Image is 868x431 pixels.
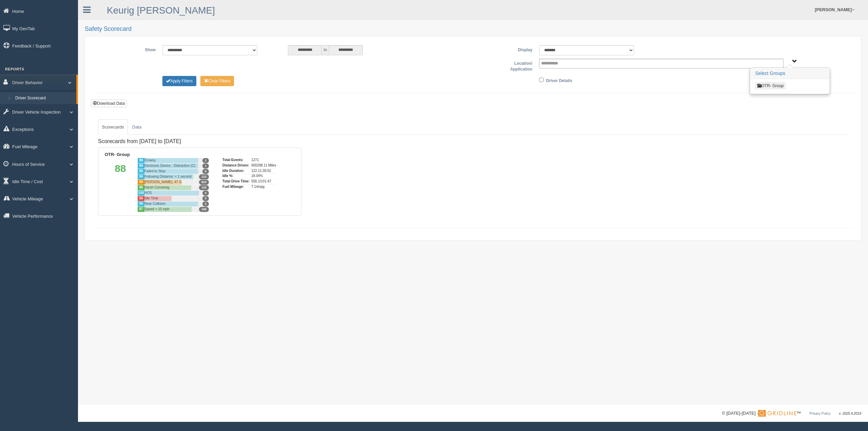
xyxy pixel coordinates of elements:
[202,158,209,163] span: 1
[137,179,144,185] div: 69
[222,163,250,168] div: Distance Driven:
[98,138,301,144] h4: Scorecards from [DATE] to [DATE]
[202,163,209,169] span: 1
[199,180,209,185] span: 803
[251,184,276,190] div: 7.14mpg
[98,119,128,135] a: Scorecards
[251,168,276,174] div: 122.11:30:52
[750,68,829,79] h3: Select Groups
[755,82,786,90] button: OTR- Group
[199,174,209,179] span: 123
[722,410,861,417] div: © [DATE]-[DATE] - ™
[137,185,144,190] div: 86
[251,163,276,168] div: 600298.11 Miles
[839,412,861,415] span: v. 2025.4.2019
[473,59,536,73] label: Location/ Application
[251,158,276,163] div: 1271
[202,196,209,201] span: 0
[251,173,276,179] div: 18.04%
[103,158,137,212] div: 88
[107,5,215,16] a: Keurig [PERSON_NAME]
[137,174,144,179] div: 90
[91,100,127,107] button: Download Data
[546,76,572,84] label: Driver Details
[129,119,145,135] a: Data
[105,152,130,157] b: OTR- Group
[222,168,250,174] div: Idle Duration:
[137,201,144,207] div: 99
[199,185,209,190] span: 135
[473,45,536,53] label: Display
[202,169,209,174] span: 8
[222,173,250,179] div: Idle %:
[809,412,830,415] a: Privacy Policy
[200,76,234,86] button: Change Filter Options
[199,207,209,212] span: 198
[137,158,144,163] div: 99
[222,179,250,184] div: Total Drive Time:
[322,45,329,55] span: to
[12,92,76,104] a: Driver Scorecard
[222,158,250,163] div: Total Events:
[758,410,796,417] img: Gridline
[137,207,144,212] div: 87
[96,45,159,53] label: Show
[137,163,144,169] div: 99
[202,201,209,207] span: 2
[202,191,209,196] span: 0
[137,196,144,201] div: 50
[137,190,144,196] div: 100
[251,179,276,184] div: 556.13:01:47
[162,76,196,86] button: Change Filter Options
[137,169,144,174] div: 99
[85,26,861,33] h2: Safety Scorecard
[222,184,250,190] div: Fuel Mileage:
